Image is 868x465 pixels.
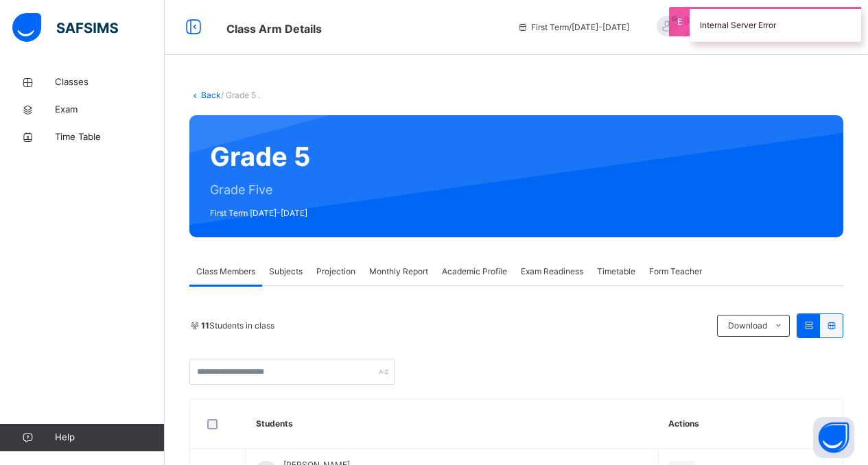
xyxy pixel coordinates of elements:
div: Internal Server Error [690,7,861,42]
b: 11 [201,320,209,331]
button: Open asap [813,417,854,458]
div: WidadRauf [643,15,835,40]
span: Download [728,320,767,332]
span: Class Arm Details [226,22,322,36]
span: session/term information [517,21,629,34]
span: Class Members [196,265,255,278]
span: Timetable [597,265,635,278]
span: Academic Profile [442,265,507,278]
th: Actions [658,399,843,449]
span: Classes [55,75,165,89]
span: Time Table [55,130,165,144]
img: safsims [12,13,118,42]
span: Students in class [201,320,274,332]
span: Exam Readiness [521,265,583,278]
span: Help [55,431,164,444]
span: Projection [316,265,355,278]
a: Back [201,90,221,100]
span: Subjects [269,265,303,278]
span: Form Teacher [649,265,702,278]
span: Exam [55,103,165,117]
th: Students [246,399,659,449]
span: / Grade 5 . [221,90,260,100]
span: Monthly Report [369,265,428,278]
